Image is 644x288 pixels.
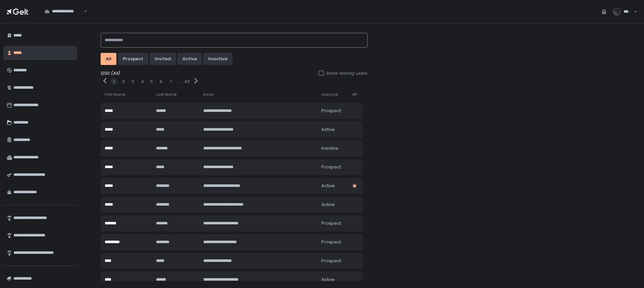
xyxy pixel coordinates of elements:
span: active [321,183,335,189]
span: active [321,277,335,283]
span: prospect [321,164,341,170]
span: prospect [321,220,341,226]
div: invited [155,56,171,62]
span: active [321,202,335,208]
span: inactive [321,145,338,151]
button: prospect [118,53,148,65]
span: Email [203,92,214,97]
button: 4 [141,79,144,85]
div: ... [177,78,180,84]
button: inactive [203,53,232,65]
button: 1 [113,79,115,85]
div: prospect [123,56,143,62]
div: Search for option [40,4,87,18]
span: prospect [321,239,341,245]
span: First Name [105,92,125,97]
div: 1230 (All) [101,70,368,76]
button: 6 [160,79,162,85]
span: VIP [352,92,357,97]
span: Lifecycle [321,92,338,97]
button: 3 [131,79,134,85]
div: active [182,56,197,62]
button: active [177,53,202,65]
div: inactive [208,56,227,62]
div: All [106,56,111,62]
span: Last Name [156,92,176,97]
button: 5 [150,79,153,85]
button: All [101,53,116,65]
span: prospect [321,258,341,264]
input: Search for option [83,8,83,15]
button: 7 [169,79,172,85]
button: 2 [122,79,125,85]
button: 40 [184,79,190,85]
span: prospect [321,108,341,114]
span: active [321,127,335,133]
button: invited [150,53,176,65]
